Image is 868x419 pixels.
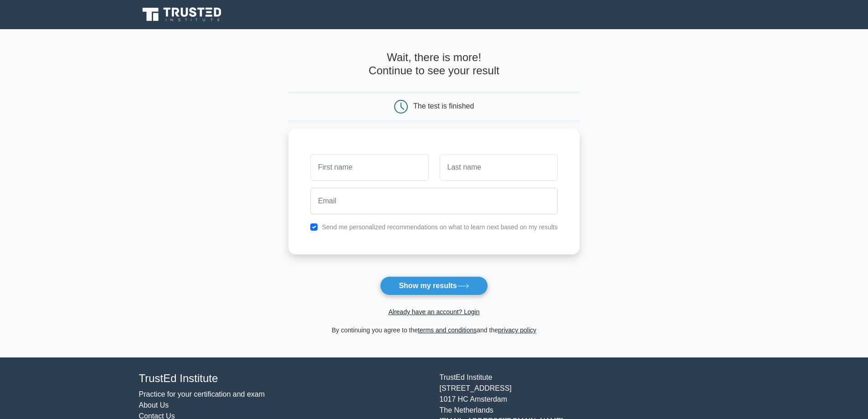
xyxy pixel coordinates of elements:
label: Send me personalized recommendations on what to learn next based on my results [322,223,558,231]
h4: TrustEd Institute [139,372,429,385]
div: The test is finished [413,102,474,110]
input: First name [310,154,428,181]
button: Show my results [380,276,488,295]
a: Practice for your certification and exam [139,390,265,398]
a: terms and conditions [418,326,477,334]
h4: Wait, there is more! Continue to see your result [288,51,580,78]
input: Last name [440,154,558,181]
a: privacy policy [498,326,536,334]
a: Already have an account? Login [388,308,479,316]
input: Email [310,188,558,214]
a: About Us [139,401,169,409]
div: By continuing you agree to the and the [283,325,585,336]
